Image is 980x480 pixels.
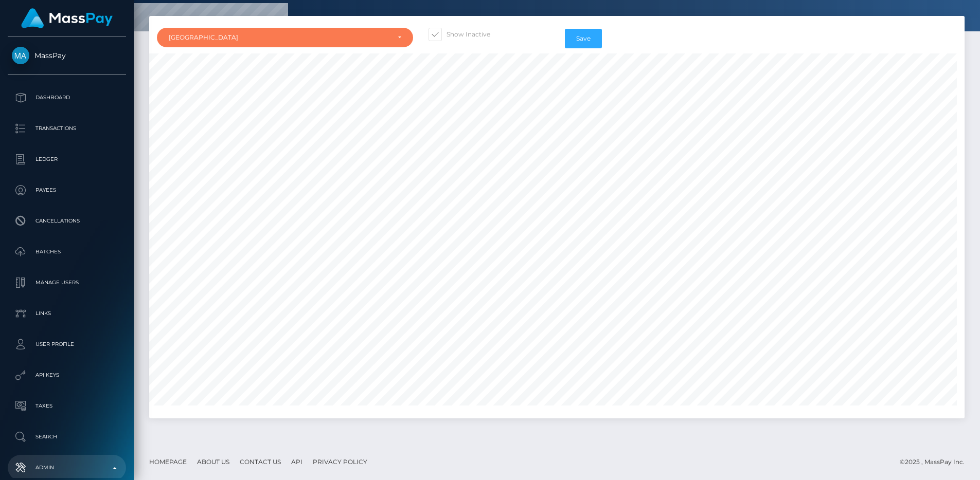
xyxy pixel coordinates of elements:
p: Manage Users [12,275,122,290]
a: Manage Users [8,270,126,296]
button: United States [157,28,413,47]
a: API [287,454,307,470]
div: [GEOGRAPHIC_DATA] [169,33,389,42]
a: Contact Us [236,454,285,470]
a: Homepage [145,454,191,470]
p: Ledger [12,152,122,167]
label: Show Inactive [429,28,490,41]
p: API Keys [12,367,122,383]
p: Links [12,306,122,321]
p: Admin [12,460,122,475]
a: Dashboard [8,85,126,110]
span: MassPay [8,51,126,60]
p: Cancellations [12,213,122,229]
a: About Us [193,454,234,470]
p: Search [12,429,122,445]
a: API Keys [8,362,126,388]
img: MassPay Logo [21,8,113,28]
a: Taxes [8,393,126,419]
a: User Profile [8,331,126,357]
button: Save [565,29,602,48]
p: Batches [12,244,122,260]
p: Taxes [12,398,122,414]
p: Transactions [12,121,122,136]
p: Dashboard [12,90,122,105]
a: Search [8,424,126,450]
a: Privacy Policy [309,454,371,470]
a: Batches [8,239,126,265]
a: Links [8,301,126,326]
a: Cancellations [8,208,126,234]
p: User Profile [12,337,122,352]
a: Payees [8,177,126,203]
img: MassPay [12,47,29,64]
p: Payees [12,182,122,198]
div: © 2025 , MassPay Inc. [900,456,972,468]
a: Transactions [8,116,126,141]
a: Ledger [8,146,126,172]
